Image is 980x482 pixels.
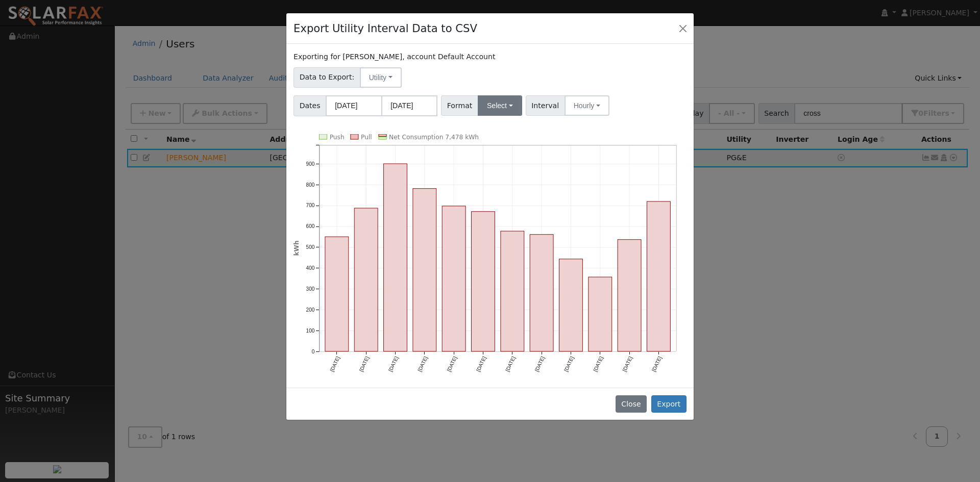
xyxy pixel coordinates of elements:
[306,161,315,166] text: 900
[622,355,633,372] text: [DATE]
[354,208,378,351] rect: onclick=""
[416,355,428,372] text: [DATE]
[293,67,360,88] span: Data to Export:
[589,277,612,351] rect: onclick=""
[293,20,477,37] h4: Export Utility Interval Data to CSV
[358,355,370,372] text: [DATE]
[293,52,495,62] label: Exporting for [PERSON_NAME], account Default Account
[325,237,349,351] rect: onclick=""
[478,95,522,116] button: Select
[647,201,670,351] rect: onclick=""
[306,265,315,271] text: 400
[559,259,582,351] rect: onclick=""
[563,355,575,372] text: [DATE]
[360,67,402,88] button: Utility
[330,134,345,141] text: Push
[306,182,315,187] text: 800
[530,234,553,351] rect: onclick=""
[361,134,372,141] text: Pull
[306,286,315,292] text: 300
[565,95,609,116] button: Hourly
[389,134,479,141] text: Net Consumption 7,478 kWh
[306,327,315,333] text: 100
[306,223,315,229] text: 600
[387,355,399,372] text: [DATE]
[534,355,546,372] text: [DATE]
[441,95,478,116] span: Format
[413,188,436,351] rect: onclick=""
[616,395,647,413] button: Close
[504,355,516,372] text: [DATE]
[592,355,604,372] text: [DATE]
[446,355,458,372] text: [DATE]
[329,355,341,372] text: [DATE]
[651,395,687,413] button: Export
[526,95,565,116] span: Interval
[475,355,487,372] text: [DATE]
[293,95,326,116] span: Dates
[442,206,465,351] rect: onclick=""
[384,164,407,351] rect: onclick=""
[618,239,641,351] rect: onclick=""
[306,202,315,208] text: 700
[651,355,663,372] text: [DATE]
[306,307,315,313] text: 200
[472,211,495,351] rect: onclick=""
[501,231,524,351] rect: onclick=""
[676,21,690,35] button: Close
[312,348,315,354] text: 0
[293,240,300,256] text: kWh
[306,244,315,250] text: 500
